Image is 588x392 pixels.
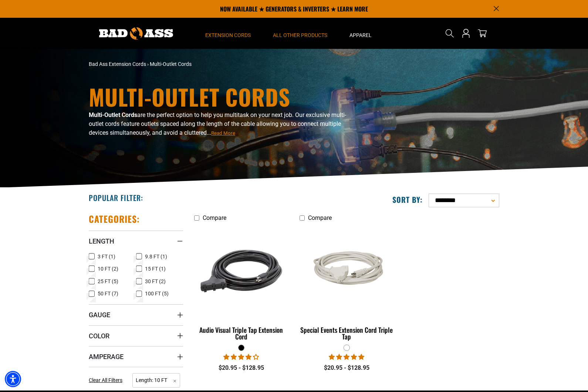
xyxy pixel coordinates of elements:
img: Bad Ass Extension Cords [99,27,173,40]
span: 9.8 FT (1) [145,254,167,259]
span: 3 FT (1) [98,254,115,259]
span: Amperage [89,352,124,361]
div: $20.95 - $128.95 [300,363,394,372]
span: Gauge [89,311,110,319]
summary: All Other Products [262,18,338,49]
summary: Extension Cords [194,18,262,49]
span: 50 FT (7) [98,291,118,296]
span: Compare [203,214,226,221]
span: 100 FT (5) [145,291,169,296]
a: Length: 10 FT [132,376,180,383]
img: white [300,243,393,300]
div: Audio Visual Triple Tap Extension Cord [194,326,288,340]
a: Clear All Filters [89,376,125,384]
nav: breadcrumbs [89,60,359,68]
h1: Multi-Outlet Cords [89,86,359,108]
a: Open this option [460,18,472,49]
span: Apparel [349,32,372,38]
div: Accessibility Menu [5,371,21,387]
summary: Color [89,325,183,346]
b: Multi-Outlet Cords [89,111,137,118]
span: › [147,61,149,67]
img: black [195,229,288,314]
span: 5.00 stars [329,354,364,361]
span: All Other Products [273,32,327,38]
span: 10 FT (2) [98,266,118,271]
summary: Amperage [89,346,183,367]
label: Sort by: [392,195,423,204]
span: Read More [211,130,235,136]
a: white Special Events Extension Cord Triple Tap [300,225,394,344]
div: Special Events Extension Cord Triple Tap [300,326,394,340]
h2: Categories: [89,213,140,225]
span: Length: 10 FT [132,373,180,388]
a: Bad Ass Extension Cords [89,61,146,67]
span: Multi-Outlet Cords [150,61,192,67]
span: 3.75 stars [223,354,259,361]
summary: Search [444,27,456,39]
div: $20.95 - $128.95 [194,363,288,372]
span: Clear All Filters [89,377,122,383]
summary: Gauge [89,304,183,325]
summary: Length [89,231,183,251]
span: Length [89,237,114,245]
a: black Audio Visual Triple Tap Extension Cord [194,225,288,344]
a: cart [476,29,488,38]
summary: Apparel [338,18,383,49]
span: 25 FT (5) [98,279,118,284]
h2: Popular Filter: [89,193,143,202]
span: 15 FT (1) [145,266,166,271]
span: Color [89,332,109,340]
span: Extension Cords [205,32,251,38]
span: are the perfect option to help you multitask on your next job. Our exclusive multi-outlet cords f... [89,111,346,136]
span: Compare [308,214,332,221]
span: 30 FT (2) [145,279,166,284]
